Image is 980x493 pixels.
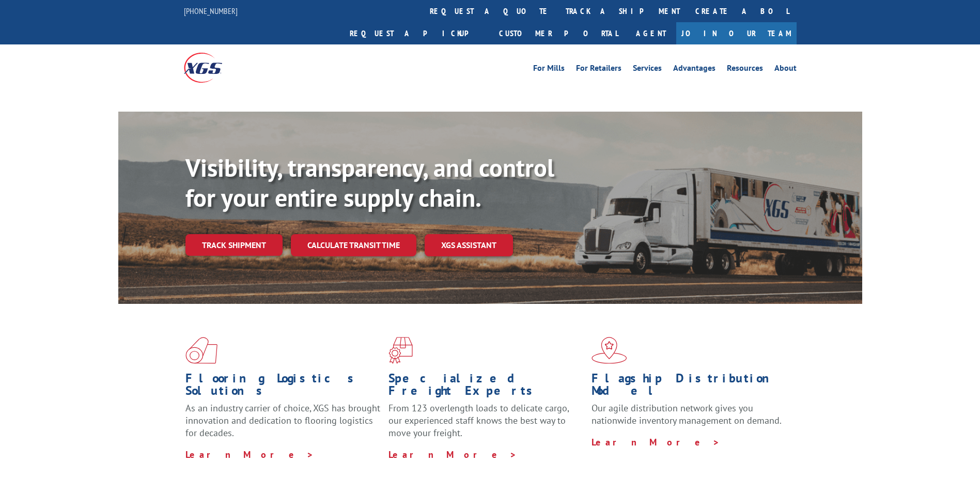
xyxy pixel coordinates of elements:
a: Agent [626,22,676,44]
a: Learn More > [185,449,314,460]
img: xgs-icon-flagship-distribution-model-red [592,337,627,364]
a: XGS ASSISTANT [425,234,513,256]
img: xgs-icon-total-supply-chain-intelligence-red [185,337,217,364]
b: Visibility, transparency, and control for your entire supply chain. [185,151,554,213]
a: Request a pickup [342,22,491,44]
a: Resources [727,64,763,75]
a: Learn More > [592,436,720,448]
a: Learn More > [388,449,517,460]
a: Services [633,64,662,75]
h1: Specialized Freight Experts [388,372,584,402]
span: Our agile distribution network gives you nationwide inventory management on demand. [592,402,782,426]
img: xgs-icon-focused-on-flooring-red [388,337,413,364]
a: About [774,64,797,75]
a: Track shipment [185,234,283,256]
a: Join Our Team [676,22,797,44]
a: For Retailers [576,64,621,75]
a: Advantages [673,64,715,75]
a: [PHONE_NUMBER] [184,6,238,16]
p: From 123 overlength loads to delicate cargo, our experienced staff knows the best way to move you... [388,402,584,448]
a: Customer Portal [491,22,626,44]
span: As an industry carrier of choice, XGS has brought innovation and dedication to flooring logistics... [185,402,380,439]
a: For Mills [533,64,565,75]
h1: Flagship Distribution Model [592,372,787,402]
h1: Flooring Logistics Solutions [185,372,381,402]
a: Calculate transit time [291,234,416,256]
